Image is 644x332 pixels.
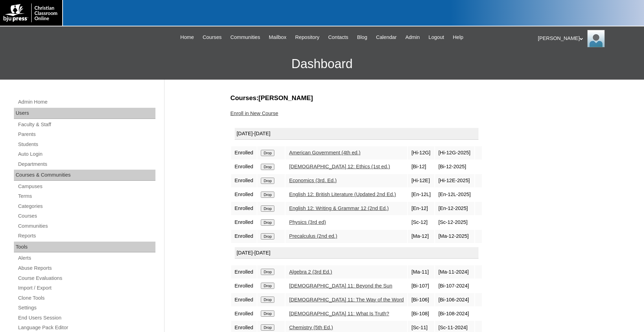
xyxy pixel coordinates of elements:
td: Enrolled [231,202,257,215]
td: [En-12L] [408,188,434,201]
a: Faculty & Staff [17,120,155,129]
td: Enrolled [231,174,257,187]
img: logo-white.png [3,3,59,22]
input: Drop [261,233,274,240]
div: Courses & Communities [14,170,155,181]
a: Courses [199,33,225,41]
a: Admin [402,33,424,41]
a: Repository [292,33,323,41]
input: Drop [261,310,274,317]
a: Physics (3rd ed) [289,219,326,225]
span: Calendar [376,33,396,41]
td: Enrolled [231,307,257,320]
div: Users [14,108,155,119]
img: Jonelle Rodriguez [587,30,605,47]
a: [DEMOGRAPHIC_DATA] 11: Beyond the Sun [289,283,392,289]
a: Students [17,140,155,149]
input: Drop [261,283,274,289]
a: Economics (3rd. Ed.) [289,178,337,183]
a: [DEMOGRAPHIC_DATA] 11: What Is Truth? [289,311,389,316]
a: [DEMOGRAPHIC_DATA] 12: Ethics (1st ed.) [289,164,390,169]
span: Contacts [328,33,348,41]
h3: Courses:[PERSON_NAME] [231,94,575,103]
span: Mailbox [269,33,287,41]
a: Abuse Reports [17,264,155,273]
td: [Hi-12G-2025] [435,146,474,160]
a: Courses [17,212,155,220]
td: Enrolled [231,160,257,173]
a: Campuses [17,182,155,191]
td: Enrolled [231,216,257,229]
input: Drop [261,164,274,170]
div: [DATE]-[DATE] [235,247,478,259]
td: Enrolled [231,146,257,160]
a: Enroll in New Course [231,111,279,116]
td: [Bi-106] [408,293,434,306]
a: Help [449,33,467,41]
div: Tools [14,242,155,253]
td: [Ma-11] [408,265,434,278]
input: Drop [261,150,274,156]
td: [Bi-108] [408,307,434,320]
a: Language Pack Editor [17,323,155,332]
td: [Bi-107] [408,279,434,292]
td: [Bi-106-2024] [435,293,474,306]
input: Drop [261,324,274,331]
a: Communities [227,33,264,41]
a: Terms [17,192,155,201]
div: [PERSON_NAME] [538,30,637,47]
a: Reports [17,232,155,240]
td: [Bi-107-2024] [435,279,474,292]
td: [Sc-12-2025] [435,216,474,229]
a: [DEMOGRAPHIC_DATA] 11: The Way of the Word [289,297,404,302]
input: Drop [261,192,274,198]
td: Enrolled [231,230,257,243]
span: Courses [203,33,222,41]
td: [Hi-12E] [408,174,434,187]
input: Drop [261,297,274,303]
span: Help [453,33,463,41]
a: Settings [17,303,155,312]
td: [Ma-12-2025] [435,230,474,243]
input: Drop [261,178,274,184]
a: Categories [17,202,155,211]
a: Calendar [372,33,400,41]
a: Precalculus (2nd ed.) [289,233,337,239]
input: Drop [261,269,274,275]
td: [Bi-12] [408,160,434,173]
a: Parents [17,130,155,139]
a: English 12: British Literature (Updated 2nd Ed.) [289,192,396,197]
span: Admin [405,33,420,41]
a: Communities [17,222,155,230]
td: [Ma-11-2024] [435,265,474,278]
a: English 12: Writing & Grammar 12 (2nd Ed.) [289,205,388,211]
td: [Sc-12] [408,216,434,229]
div: [DATE]-[DATE] [235,128,478,140]
span: Home [180,33,194,41]
td: [En-12-2025] [435,202,474,215]
a: Departments [17,160,155,169]
a: Contacts [325,33,352,41]
a: Home [177,33,198,41]
a: End Users Session [17,314,155,322]
a: Clone Tools [17,294,155,302]
td: Enrolled [231,279,257,292]
span: Repository [295,33,320,41]
a: American Government (4th ed.) [289,150,360,155]
a: Course Evaluations [17,274,155,283]
a: Chemistry (5th Ed.) [289,325,333,330]
a: Mailbox [265,33,290,41]
a: Import / Export [17,284,155,292]
input: Drop [261,205,274,212]
td: [En-12L-2025] [435,188,474,201]
input: Drop [261,219,274,226]
a: Admin Home [17,98,155,106]
td: [Ma-12] [408,230,434,243]
h3: Dashboard [3,48,641,80]
span: Blog [357,33,367,41]
td: [En-12] [408,202,434,215]
td: [Bi-108-2024] [435,307,474,320]
td: [Hi-12G] [408,146,434,160]
a: Blog [354,33,371,41]
a: Alerts [17,254,155,262]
